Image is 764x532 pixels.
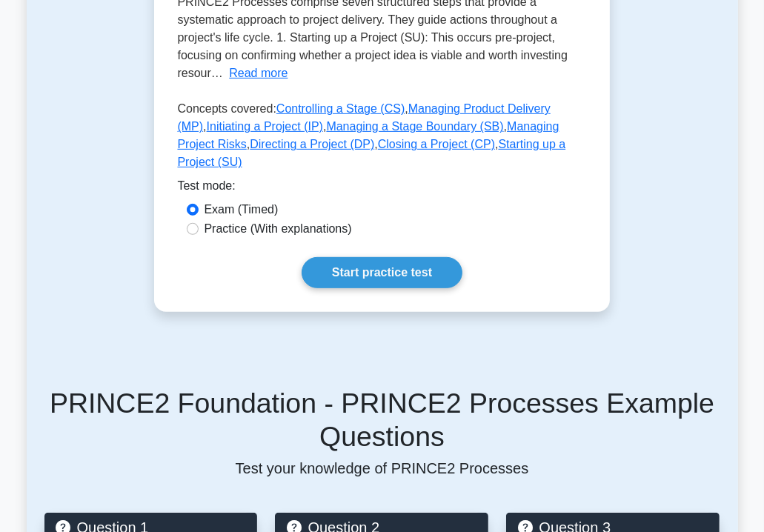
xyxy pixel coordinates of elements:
[250,138,374,150] a: Directing a Project (DP)
[178,177,587,201] div: Test mode:
[178,102,551,133] a: Managing Product Delivery (MP)
[205,220,352,238] label: Practice (With explanations)
[178,138,566,168] a: Starting up a Project (SU)
[276,102,405,115] a: Controlling a Stage (CS)
[229,64,288,82] button: Read more
[205,201,279,219] label: Exam (Timed)
[44,387,720,453] h5: PRINCE2 Foundation - PRINCE2 Processes Example Questions
[326,120,503,133] a: Managing a Stage Boundary (SB)
[207,120,323,133] a: Initiating a Project (IP)
[302,257,462,288] a: Start practice test
[178,120,559,150] a: Managing Project Risks
[178,100,587,177] p: Concepts covered: , , , , , , ,
[378,138,495,150] a: Closing a Project (CP)
[44,459,720,477] p: Test your knowledge of PRINCE2 Processes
